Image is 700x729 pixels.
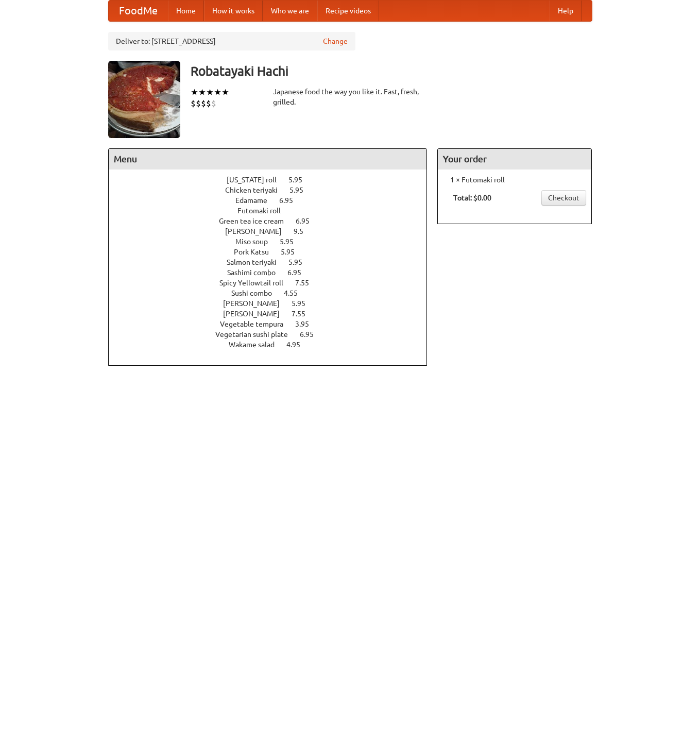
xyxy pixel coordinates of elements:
[227,258,287,266] span: Salmon teriyaki
[235,238,278,246] span: Miso soup
[300,330,324,338] span: 6.95
[286,341,311,349] span: 4.95
[220,320,294,328] span: Vegetable tempura
[288,176,313,184] span: 5.95
[292,310,316,318] span: 7.55
[219,279,328,287] a: Spicy Yellowtail roll 7.55
[237,207,310,215] a: Futomaki roll
[279,196,303,205] span: 6.95
[231,289,317,297] a: Sushi combo 4.55
[108,61,180,138] img: angular.jpg
[227,176,321,184] a: [US_STATE] roll 5.95
[443,175,586,185] li: 1 × Futomaki roll
[215,330,333,338] a: Vegetarian sushi plate 6.95
[227,176,287,184] span: [US_STATE] roll
[294,227,314,235] span: 9.5
[211,98,216,109] li: $
[206,87,214,98] li: ★
[263,1,317,21] a: Who we are
[295,279,319,287] span: 7.55
[198,87,206,98] li: ★
[229,341,285,349] span: Wakame salad
[541,190,586,206] a: Checkout
[295,320,319,328] span: 3.95
[204,1,263,21] a: How it works
[196,98,201,109] li: $
[287,268,312,277] span: 6.95
[281,248,305,256] span: 5.95
[231,289,282,297] span: Sushi combo
[438,149,591,169] h4: Your order
[225,227,292,235] span: [PERSON_NAME]
[234,248,279,256] span: Pork Katsu
[223,310,325,318] a: [PERSON_NAME] 7.55
[227,258,321,266] a: Salmon teriyaki 5.95
[191,98,196,109] li: $
[288,258,313,266] span: 5.95
[317,1,379,21] a: Recipe videos
[220,320,328,328] a: Vegetable tempura 3.95
[453,194,491,202] b: Total: $0.00
[292,299,316,308] span: 5.95
[284,289,308,297] span: 4.55
[221,87,229,98] li: ★
[219,217,329,225] a: Green tea ice cream 6.95
[191,61,592,81] h3: Robatayaki Hachi
[223,310,290,318] span: [PERSON_NAME]
[296,217,320,225] span: 6.95
[289,186,314,194] span: 5.95
[235,196,278,205] span: Edamame
[235,196,312,205] a: Edamame 6.95
[323,36,348,46] a: Change
[237,207,291,215] span: Futomaki roll
[214,87,221,98] li: ★
[223,299,325,308] a: [PERSON_NAME] 5.95
[191,87,198,98] li: ★
[273,87,428,107] div: Japanese food the way you like it. Fast, fresh, grilled.
[219,279,294,287] span: Spicy Yellowtail roll
[227,268,320,277] a: Sashimi combo 6.95
[225,186,288,194] span: Chicken teriyaki
[235,238,313,246] a: Miso soup 5.95
[109,1,168,21] a: FoodMe
[108,32,355,50] div: Deliver to: [STREET_ADDRESS]
[201,98,206,109] li: $
[234,248,314,256] a: Pork Katsu 5.95
[550,1,582,21] a: Help
[219,217,294,225] span: Green tea ice cream
[223,299,290,308] span: [PERSON_NAME]
[168,1,204,21] a: Home
[280,238,304,246] span: 5.95
[215,330,298,338] span: Vegetarian sushi plate
[225,186,322,194] a: Chicken teriyaki 5.95
[229,341,319,349] a: Wakame salad 4.95
[109,149,427,169] h4: Menu
[227,268,286,277] span: Sashimi combo
[225,227,322,235] a: [PERSON_NAME] 9.5
[206,98,211,109] li: $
